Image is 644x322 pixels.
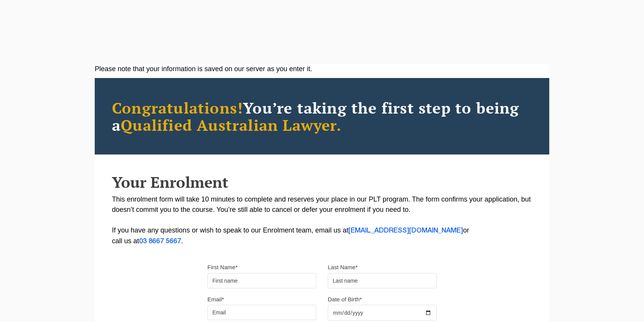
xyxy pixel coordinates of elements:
[112,98,243,118] span: Congratulations!
[112,174,532,190] h2: Your Enrolment
[207,263,238,271] label: First Name*
[328,273,437,288] input: Last name
[207,273,316,288] input: First name
[348,228,463,234] a: [EMAIL_ADDRESS][DOMAIN_NAME]
[328,263,358,271] label: Last Name*
[95,64,549,74] div: Please note that your information is saved on our server as you enter it.
[328,296,362,303] label: Date of Birth*
[121,115,341,135] span: Qualified Australian Lawyer.
[112,99,532,133] h2: You’re taking the first step to being a
[207,305,316,320] input: Email
[112,194,532,247] p: This enrolment form will take 10 minutes to complete and reserves your place in our PLT program. ...
[139,238,181,244] a: 03 8667 5667
[207,296,224,303] label: Email*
